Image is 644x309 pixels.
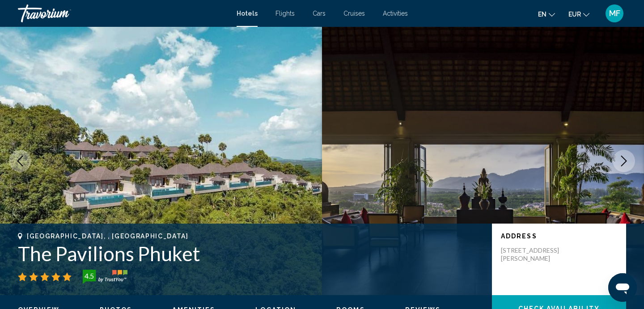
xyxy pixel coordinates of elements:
button: Previous image [9,150,31,172]
a: Activities [383,10,408,17]
h1: The Pavilions Phuket [18,242,483,265]
a: Cruises [343,10,365,17]
span: EUR [568,11,581,18]
a: Hotels [237,10,258,17]
img: trustyou-badge-hor.svg [83,270,127,284]
a: Flights [275,10,295,17]
a: Cars [313,10,326,17]
button: Change language [538,8,555,21]
iframe: Bouton de lancement de la fenêtre de messagerie [608,273,637,302]
span: [GEOGRAPHIC_DATA], , [GEOGRAPHIC_DATA] [27,233,189,240]
a: Travorium [18,4,228,22]
button: User Menu [603,4,626,23]
button: Change currency [568,8,589,21]
p: Address [501,233,617,240]
p: [STREET_ADDRESS][PERSON_NAME] [501,246,572,262]
span: en [538,11,547,18]
div: 4.5 [80,271,98,281]
button: Next image [613,150,635,172]
span: MF [609,9,620,18]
